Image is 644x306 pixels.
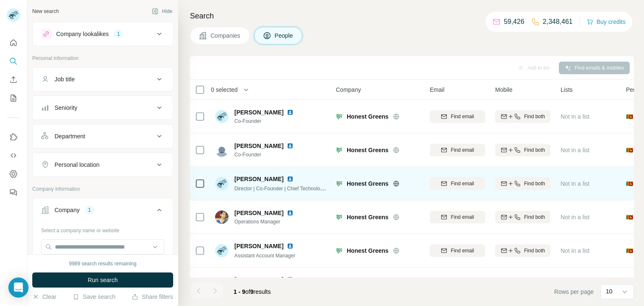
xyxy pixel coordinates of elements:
[215,210,229,224] img: Avatar
[33,126,173,146] button: Department
[215,110,229,123] img: Avatar
[524,146,545,154] span: Find both
[33,200,173,223] button: Company1
[32,54,173,62] p: Personal information
[234,288,245,295] span: 1 - 9
[430,244,485,257] button: Find email
[495,110,551,123] button: Find both
[561,113,589,120] span: Not in a list
[234,275,283,284] span: [PERSON_NAME]
[250,288,254,295] span: 9
[7,166,20,182] button: Dashboard
[245,288,250,295] span: of
[626,246,633,255] span: 🇱🇰
[275,31,294,40] span: People
[336,147,343,153] img: Logo of Honest Greens
[451,113,474,120] span: Find email
[215,277,229,291] img: Avatar
[561,147,589,153] span: Not in a list
[234,117,297,125] span: Co-Founder
[234,253,295,259] span: Assistant Account Manager
[347,246,389,255] span: Honest Greens
[132,293,173,301] button: Share filters
[430,86,444,94] span: Email
[495,211,551,223] button: Find both
[561,247,589,254] span: Not in a list
[626,213,633,221] span: 🇱🇰
[561,86,573,94] span: Lists
[336,86,361,94] span: Company
[73,293,115,301] button: Save search
[287,109,293,116] img: LinkedIn logo
[430,177,485,190] button: Find email
[336,180,343,187] img: Logo of Honest Greens
[234,151,297,158] span: Co-Founder
[287,276,293,283] img: LinkedIn logo
[211,86,238,94] span: 0 selected
[33,155,173,175] button: Personal location
[7,72,20,87] button: Enrich CSV
[430,110,485,123] button: Find email
[495,177,551,190] button: Find both
[7,148,20,163] button: Use Surfe API
[336,113,343,120] img: Logo of Honest Greens
[287,243,293,249] img: LinkedIn logo
[451,213,474,221] span: Find email
[524,213,545,221] span: Find both
[7,54,20,69] button: Search
[347,112,389,121] span: Honest Greens
[146,5,178,18] button: Hide
[234,288,271,295] span: results
[32,185,173,193] p: Company information
[56,30,109,38] div: Company lookalikes
[85,206,94,214] div: 1
[8,277,29,298] div: Open Intercom Messenger
[234,185,342,192] span: Director | Co-Founder | Chief Technology Officer
[524,180,545,187] span: Find both
[234,218,297,226] span: Operations Manager
[55,161,99,169] div: Personal location
[215,177,229,190] img: Avatar
[430,144,485,156] button: Find email
[336,214,343,220] img: Logo of Honest Greens
[451,247,474,254] span: Find email
[287,176,293,182] img: LinkedIn logo
[495,244,551,257] button: Find both
[55,206,80,214] div: Company
[451,180,474,187] span: Find email
[626,146,633,154] span: 🇱🇰
[234,108,283,117] span: [PERSON_NAME]
[55,104,77,112] div: Seniority
[347,213,389,221] span: Honest Greens
[7,185,20,200] button: Feedback
[215,244,229,257] img: Avatar
[210,31,241,40] span: Companies
[336,247,343,254] img: Logo of Honest Greens
[561,180,589,187] span: Not in a list
[190,10,634,22] h4: Search
[495,144,551,156] button: Find both
[626,179,633,188] span: 🇱🇰
[504,17,525,27] p: 59,426
[41,223,164,234] div: Select a company name or website
[32,8,59,15] div: New search
[55,75,75,83] div: Job title
[524,113,545,120] span: Find both
[430,211,485,223] button: Find email
[543,17,573,27] p: 2,348,461
[33,69,173,89] button: Job title
[215,143,229,157] img: Avatar
[561,214,589,220] span: Not in a list
[69,260,137,267] div: 9989 search results remaining
[234,142,283,150] span: [PERSON_NAME]
[495,86,512,94] span: Mobile
[234,242,283,250] span: [PERSON_NAME]
[451,146,474,154] span: Find email
[626,112,633,121] span: 🇱🇰
[7,91,20,106] button: My lists
[7,35,20,50] button: Quick start
[524,247,545,254] span: Find both
[88,276,118,284] span: Run search
[234,175,283,183] span: [PERSON_NAME]
[287,143,293,149] img: LinkedIn logo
